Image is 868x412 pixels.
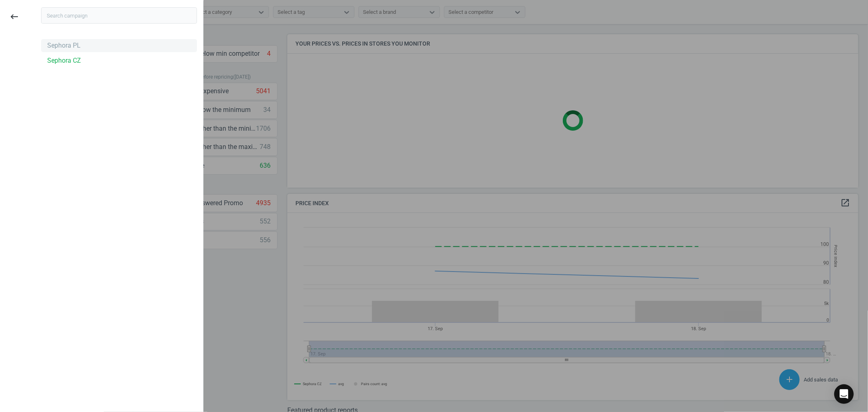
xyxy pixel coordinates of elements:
[41,7,197,24] input: Search campaign
[834,384,854,404] div: Open Intercom Messenger
[9,12,19,22] i: keyboard_backspace
[47,41,81,50] div: Sephora PL
[5,7,24,26] button: keyboard_backspace
[47,56,81,65] div: Sephora CZ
